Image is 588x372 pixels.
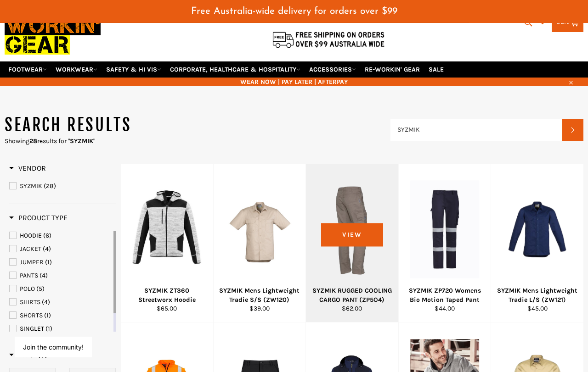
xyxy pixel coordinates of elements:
[497,286,578,304] div: SYZMIK Mens Lightweight Tradie L/S (ZW121)
[45,325,52,333] span: (1)
[390,119,562,141] input: Search
[9,350,48,359] span: Price
[5,61,51,78] a: FOOTWEAR
[398,164,491,322] a: SYZMIK ZP720 Womens Bio Motion Taped PantSYZMIK ZP720 Womens Bio Motion Taped Pant$44.00
[52,61,101,78] a: WORKWEAR
[45,258,52,266] span: (1)
[9,297,112,307] a: SHIRTS
[42,298,50,306] span: (4)
[219,286,300,304] div: SYZMIK Mens Lightweight Tradie S/S (ZW120)
[102,61,165,78] a: SAFETY & HI VIS
[9,244,112,254] a: JACKET
[20,311,43,319] span: SHORTS
[127,286,208,304] div: SYZMIK ZT360 Streetworx Hoodie
[29,137,37,145] strong: 28
[5,137,390,145] p: Showing results for " "
[5,78,583,86] span: WEAR NOW | PAY LATER | AFTERPAY
[9,213,68,222] span: Product Type
[20,285,35,293] span: POLO
[5,9,101,61] img: Workin Gear leaders in Workwear, Safety Boots, PPE, Uniforms. Australia's No.1 in Workwear
[271,30,386,49] img: Flat $9.95 shipping Australia wide
[20,258,44,266] span: JUMPER
[20,232,42,239] span: HOODIE
[9,181,116,191] a: SYZMIK
[9,324,112,334] a: SINGLET
[9,164,46,173] h3: Vendor
[191,6,397,16] span: Free Australia-wide delivery for orders over $99
[20,272,38,279] span: PANTS
[23,343,84,351] button: Join the community!
[9,271,112,281] a: PANTS
[20,245,41,253] span: JACKET
[361,61,424,78] a: RE-WORKIN' GEAR
[425,61,447,78] a: SALE
[44,182,56,190] span: (28)
[120,164,213,322] a: SYZMIK ZT360 Streetworx HoodieSYZMIK ZT360 Streetworx Hoodie$65.00
[36,285,45,293] span: (5)
[305,61,360,78] a: ACCESSORIES
[491,164,583,322] a: SYZMIK Mens Lightweight Tradie L/S (ZW121)SYZMIK Mens Lightweight Tradie L/S (ZW121)$45.00
[9,311,112,321] a: SHORTS
[43,232,51,239] span: (6)
[20,325,44,333] span: SINGLET
[9,213,68,222] h3: Product Type
[9,257,112,267] a: JUMPER
[9,350,48,360] h3: Price($)
[404,286,485,304] div: SYZMIK ZP720 Womens Bio Motion Taped Pant
[20,298,40,306] span: SHIRTS
[9,231,112,241] a: HOODIE
[312,286,393,304] div: SYZMIK RUGGED COOLING CARGO PANT (ZP5O4)
[9,284,112,294] a: POLO
[44,311,51,319] span: (1)
[70,137,93,145] strong: SYZMIK
[213,164,306,322] a: SYZMIK Mens Lightweight Tradie S/S (ZW120)SYZMIK Mens Lightweight Tradie S/S (ZW120)$39.00
[5,114,390,137] h1: Search results
[305,164,398,322] a: SYZMIK RUGGED COOLING CARGO PANT (ZP5O4)SYZMIK RUGGED COOLING CARGO PANT (ZP5O4)$62.00View
[20,182,42,190] span: SYZMIK
[43,245,51,253] span: (4)
[40,272,48,279] span: (4)
[166,61,304,78] a: CORPORATE, HEALTHCARE & HOSPITALITY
